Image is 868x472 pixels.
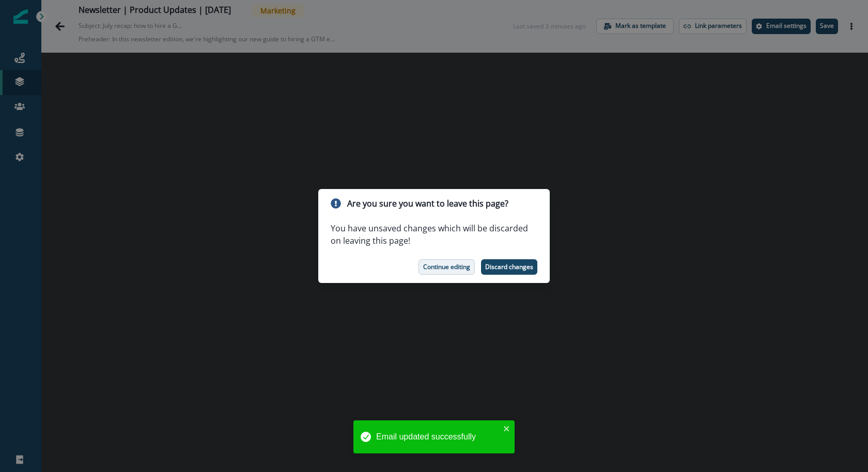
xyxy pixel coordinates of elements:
p: Are you sure you want to leave this page? [347,197,508,210]
p: Discard changes [485,263,533,271]
button: close [503,424,510,433]
button: Discard changes [481,259,537,275]
p: Continue editing [423,263,470,271]
div: Email updated successfully [376,431,500,443]
p: You have unsaved changes which will be discarded on leaving this page! [331,222,537,247]
button: Continue editing [419,259,475,275]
